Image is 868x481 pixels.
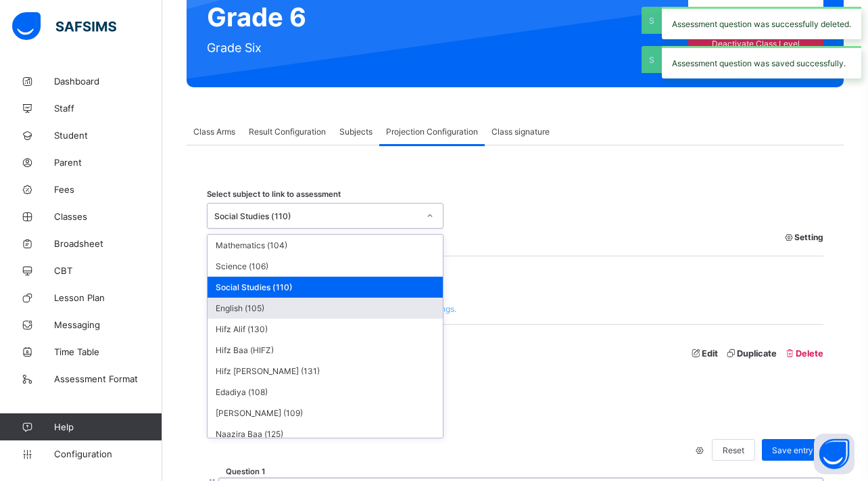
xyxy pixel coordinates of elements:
span: Assessment section [207,348,823,359]
span: Assessment Format [54,373,162,384]
div: Assessment question was saved successfully. [662,46,861,78]
span: Fees [54,184,162,195]
span: CBT [54,265,162,276]
span: Messaging [54,319,162,330]
span: Time Table [54,346,162,357]
div: English (105) [208,298,443,319]
span: Help [54,421,162,432]
div: Hifz Baa (HIFZ) [208,340,443,361]
label: Question 1 [226,467,265,476]
div: Edadiya (108) [208,382,443,403]
span: Reset [723,445,744,455]
span: Duplicate [725,348,777,359]
span: Parent [54,157,162,168]
div: Social Studies (110) [208,277,443,298]
span: Save entry [772,445,813,455]
span: Week breakdown [207,280,823,290]
div: Naazira Baa (125) [208,423,443,444]
span: Setting [783,232,823,242]
div: Mathematics (104) [208,235,443,256]
div: Assessment question was successfully deleted. [662,7,861,39]
div: [PERSON_NAME] (109) [208,403,443,423]
span: Edit [690,348,718,359]
span: Broadsheet [54,238,162,249]
span: Class signature [491,127,550,137]
span: Delete [783,348,823,359]
span: Lesson Plan [54,292,162,303]
span: Select subject to link to assessment [207,189,341,199]
span: Result Configuration [249,127,326,137]
span: Class Arms [193,127,235,137]
span: Projection Tracking is turned . Click here to update [207,304,823,314]
div: Hifz [PERSON_NAME] (131) [208,361,443,382]
span: Configuration [54,449,162,459]
span: Staff [54,103,162,114]
button: Open asap [814,434,854,474]
img: safsims [12,12,116,41]
div: Social Studies (110) [214,211,418,221]
span: Subjects [339,127,372,137]
div: Science (106) [208,256,443,277]
span: Dashboard [54,76,162,87]
span: Student [54,130,162,141]
div: Hifz Alif (130) [208,319,443,340]
span: Projection Configuration [386,127,478,137]
span: Classes [54,211,162,222]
